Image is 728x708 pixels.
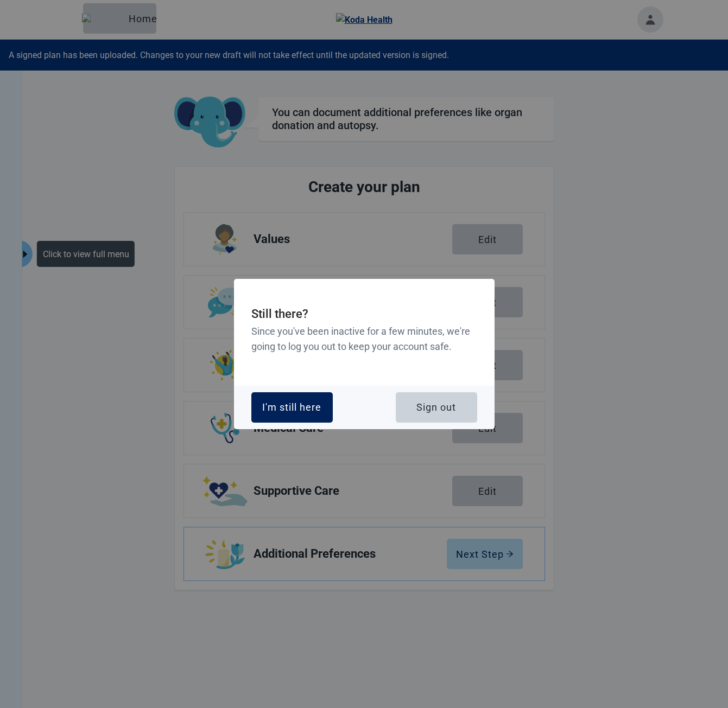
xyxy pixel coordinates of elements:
div: Sign out [416,402,456,413]
button: I'm still here [251,392,333,423]
h3: Since you've been inactive for a few minutes, we're going to log you out to keep your account safe. [251,324,477,355]
div: I'm still here [262,402,321,413]
button: Sign out [396,392,477,423]
h2: Still there? [251,305,477,324]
